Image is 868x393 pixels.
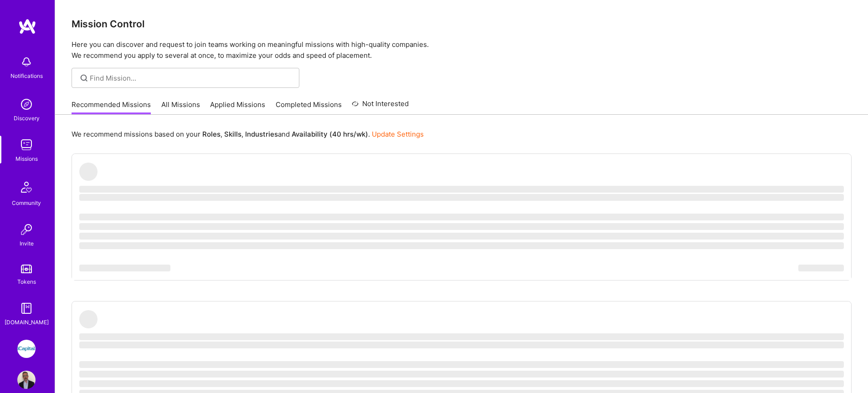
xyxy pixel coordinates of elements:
img: discovery [17,95,36,113]
a: Completed Missions [276,100,342,115]
i: icon SearchGrey [79,73,89,83]
b: Skills [224,130,241,138]
div: Tokens [17,277,36,286]
div: Missions [15,154,38,163]
div: Notifications [10,71,43,81]
div: [DOMAIN_NAME] [5,317,49,327]
img: Invite [17,220,36,239]
img: tokens [21,265,32,273]
a: User Avatar [15,371,38,389]
b: Roles [202,130,221,138]
a: Recommended Missions [72,100,151,115]
a: Applied Missions [210,100,265,115]
div: Community [12,198,41,208]
img: iCapital: Building an Alternative Investment Marketplace [17,340,36,358]
a: iCapital: Building an Alternative Investment Marketplace [15,340,38,358]
img: teamwork [17,136,36,154]
input: Find Mission... [90,73,293,83]
img: logo [18,18,36,35]
p: We recommend missions based on your , , and . [72,129,424,139]
a: All Missions [161,100,200,115]
img: User Avatar [17,371,36,389]
h3: Mission Control [72,18,852,30]
div: Discovery [14,113,40,123]
b: Industries [245,130,278,138]
a: Not Interested [352,98,409,115]
b: Availability (40 hrs/wk) [292,130,368,138]
img: bell [17,53,36,71]
a: Update Settings [372,130,424,138]
div: Invite [20,239,34,248]
p: Here you can discover and request to join teams working on meaningful missions with high-quality ... [72,39,852,61]
img: guide book [17,299,36,317]
img: Community [15,176,37,198]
